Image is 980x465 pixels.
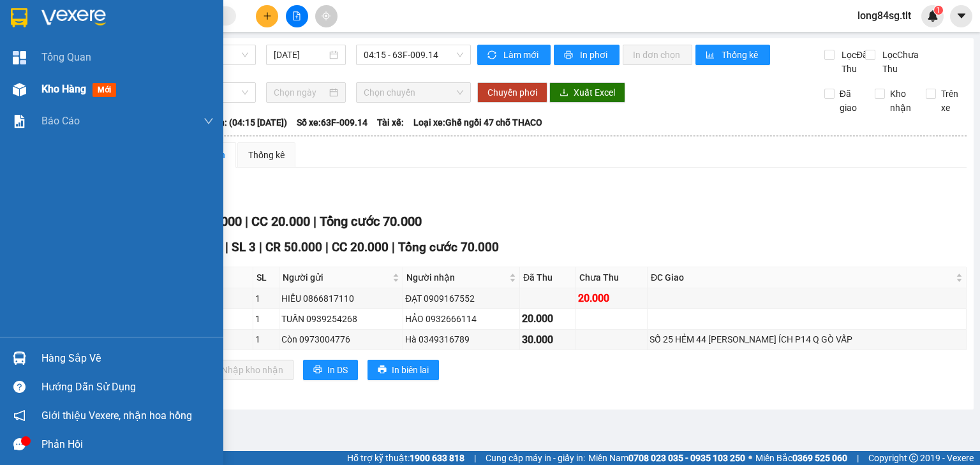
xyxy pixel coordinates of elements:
img: solution-icon [13,115,26,128]
span: bar-chart [706,50,716,61]
span: | [259,240,262,255]
div: Còn 0973004776 [281,332,401,346]
span: Chọn chuyến [364,83,464,102]
div: HẢO 0932666114 [405,312,517,326]
div: HIẾU 0866817110 [281,292,401,306]
span: Giới thiệu Vexere, nhận hoa hồng [41,408,192,424]
span: Xuất Excel [574,85,615,100]
span: | [245,214,248,229]
span: | [392,240,395,255]
div: Hàng sắp về [41,349,214,368]
span: | [857,451,859,465]
span: Hỗ trợ kỹ thuật: [347,451,464,465]
span: printer [564,50,575,61]
th: Đã Thu [520,267,576,288]
span: Kho hàng [41,83,86,95]
input: 15/08/2025 [274,48,326,62]
button: printerIn phơi [554,45,620,65]
span: Lọc Đã Thu [836,48,870,76]
button: printerIn DS [303,360,358,380]
span: ⚪️ [748,455,752,461]
span: In DS [327,363,348,377]
div: Thống kê [248,148,285,162]
span: Chuyến: (04:15 [DATE]) [194,115,287,129]
button: downloadXuất Excel [549,82,625,103]
span: Trên xe [936,87,967,115]
span: | [325,240,329,255]
button: syncLàm mới [477,45,551,65]
input: Chọn ngày [274,85,326,100]
img: warehouse-icon [13,351,26,365]
span: CC 20.000 [251,214,310,229]
div: 1 [255,332,278,346]
span: Người nhận [406,270,507,284]
span: | [474,451,476,465]
span: file-add [292,11,301,20]
button: bar-chartThống kê [695,45,770,65]
div: Hướng dẫn sử dụng [41,378,214,397]
span: Tổng cước 70.000 [320,214,422,229]
strong: 0369 525 060 [792,453,847,463]
span: Miền Bắc [755,451,847,465]
button: printerIn biên lai [367,360,439,380]
span: Số xe: 63F-009.14 [297,115,367,129]
th: SL [253,267,280,288]
span: message [13,438,26,450]
strong: 1900 633 818 [410,453,464,463]
span: Làm mới [503,48,540,62]
span: Tài xế: [377,115,404,129]
span: Tổng cước 70.000 [398,240,499,255]
span: CC 20.000 [332,240,389,255]
strong: 0708 023 035 - 0935 103 250 [628,453,745,463]
span: | [313,214,316,229]
div: SỐ 25 HẺM 44 [PERSON_NAME] ÍCH P14 Q GÒ VẤP [650,332,964,346]
span: Người gửi [283,270,390,284]
span: Lọc Chưa Thu [877,48,926,76]
span: printer [313,365,322,375]
span: aim [322,11,330,20]
button: downloadNhập kho nhận [197,360,293,380]
button: file-add [286,5,308,27]
span: 04:15 - 63F-009.14 [364,45,464,64]
span: Kho nhận [885,87,916,115]
span: CR 50.000 [265,240,322,255]
div: 20.000 [522,311,574,327]
span: SL 3 [232,240,256,255]
span: down [204,116,214,126]
div: 20.000 [578,290,645,306]
div: ĐẠT 0909167552 [405,292,517,306]
span: copyright [909,454,918,462]
button: In đơn chọn [623,45,692,65]
sup: 1 [934,6,943,15]
span: Cung cấp máy in - giấy in: [486,451,585,465]
span: Miền Nam [588,451,745,465]
span: Loại xe: Ghế ngồi 47 chỗ THACO [413,115,542,129]
span: question-circle [13,381,26,393]
span: mới [93,83,116,97]
span: | [225,240,228,255]
span: printer [378,365,387,375]
span: In biên lai [392,363,429,377]
button: aim [315,5,338,27]
button: Chuyển phơi [477,82,547,103]
span: ĐC Giao [651,270,953,284]
span: Thống kê [722,48,760,62]
span: Tổng Quan [41,49,91,65]
span: sync [487,50,498,61]
th: Chưa Thu [576,267,648,288]
img: icon-new-feature [927,10,939,22]
img: warehouse-icon [13,83,26,96]
div: 30.000 [522,332,574,348]
span: long84sg.tlt [847,8,921,24]
img: dashboard-icon [13,51,26,64]
button: caret-down [950,5,972,27]
button: plus [256,5,278,27]
span: Báo cáo [41,113,80,129]
div: 1 [255,312,278,326]
img: logo-vxr [11,8,27,27]
span: Đã giao [835,87,866,115]
div: Hà 0349316789 [405,332,517,346]
span: 1 [936,6,940,15]
div: 1 [255,292,278,306]
span: plus [263,11,272,20]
